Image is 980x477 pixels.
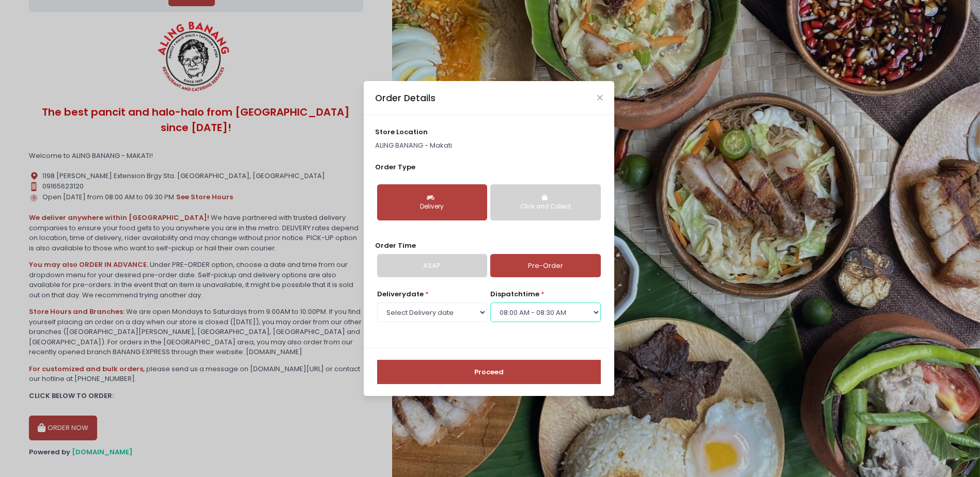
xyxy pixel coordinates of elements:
button: Delivery [377,184,487,220]
div: Order Details [375,91,435,105]
button: Proceed [377,360,601,385]
span: store location [375,127,428,137]
div: Click and Collect [497,202,593,212]
a: Pre-Order [490,254,600,278]
span: Delivery date [377,289,424,299]
span: dispatch time [490,289,539,299]
button: Close [597,95,602,100]
a: ASAP [377,254,487,278]
span: Order Type [375,162,415,172]
button: Click and Collect [490,184,600,220]
span: Order Time [375,241,416,250]
div: Delivery [384,202,480,212]
p: ALING BANANG - Makati [375,140,602,151]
